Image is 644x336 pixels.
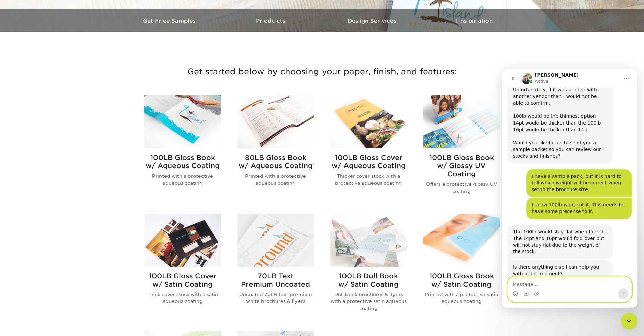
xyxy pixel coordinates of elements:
h3: Get started below by choosing your paper, finish, and features: [124,57,520,87]
img: 100LB Dull Book<br/>w/ Satin Coating Brochures & Flyers [330,214,407,267]
img: 100LB Gloss Cover<br/>w/ Satin Coating Brochures & Flyers [144,214,221,267]
a: 100LB Gloss Book<br/>w/ Satin Coating Brochures & Flyers 100LB Gloss Bookw/ Satin Coating Printed... [423,214,500,322]
iframe: Intercom live chat [621,313,637,329]
h2: 100LB Gloss Cover w/ Aqueous Coating [330,154,407,170]
a: 100LB Gloss Book<br/>w/ Aqueous Coating Brochures & Flyers 100LB Gloss Bookw/ Aqueous Coating Pri... [144,95,221,205]
a: Design Services [322,9,424,32]
a: 100LB Gloss Cover<br/>w/ Aqueous Coating Brochures & Flyers 100LB Gloss Coverw/ Aqueous Coating T... [330,95,407,205]
img: 80LB Gloss Book<br/>w/ Aqueous Coating Brochures & Flyers [237,95,314,148]
p: Printed with a protective aqueous coating [144,173,221,186]
iframe: Google Customer Reviews [2,315,57,334]
h2: 80LB Gloss Book w/ Aqueous Coating [237,154,314,170]
a: 100LB Gloss Cover<br/>w/ Satin Coating Brochures & Flyers 100LB Gloss Coverw/ Satin Coating Thick... [144,214,221,322]
p: Offers a protective glossy UV coating [423,181,500,195]
p: Thick cover stock with a satin aqueous coating [144,291,221,305]
h2: 100LB Gloss Cover w/ Satin Coating [144,272,221,288]
a: Inspiration [424,9,525,32]
p: Printed with a protective aqueous coating [237,173,314,186]
p: Dull book brochures & flyers with a protective satin aqueous coating [330,291,407,312]
h3: Get Free Samples [119,18,221,24]
h2: 100LB Gloss Book w/ Glossy UV Coating [423,154,500,178]
img: 100LB Gloss Cover<br/>w/ Aqueous Coating Brochures & Flyers [330,95,407,148]
iframe: Intercom live chat [502,69,637,308]
a: 100LB Gloss Book<br/>w/ Glossy UV Coating Brochures & Flyers 100LB Gloss Bookw/ Glossy UV Coating... [423,95,500,205]
p: Thicker cover stock with a protective aqueous coating [330,173,407,186]
p: Printed with a protective satin aqueous coating [423,291,500,305]
img: 100LB Gloss Book<br/>w/ Satin Coating Brochures & Flyers [423,214,500,267]
p: Uncoated 70LB text premium white brochures & flyers [237,291,314,305]
h3: Inspiration [424,18,525,24]
a: 70LB Text<br/>Premium Uncoated Brochures & Flyers 70LB TextPremium Uncoated Uncoated 70LB text pr... [237,214,314,322]
a: Get Free Samples [119,9,221,32]
a: 100LB Dull Book<br/>w/ Satin Coating Brochures & Flyers 100LB Dull Bookw/ Satin Coating Dull book... [330,214,407,322]
h3: Design Services [322,18,424,24]
img: 100LB Gloss Book<br/>w/ Aqueous Coating Brochures & Flyers [144,95,221,148]
img: 70LB Text<br/>Premium Uncoated Brochures & Flyers [237,214,314,267]
a: 80LB Gloss Book<br/>w/ Aqueous Coating Brochures & Flyers 80LB Gloss Bookw/ Aqueous Coating Print... [237,95,314,205]
h2: 100LB Gloss Book w/ Satin Coating [423,272,500,288]
h2: 70LB Text Premium Uncoated [237,272,314,288]
h2: 100LB Gloss Book w/ Aqueous Coating [144,154,221,170]
h3: Products [221,18,322,24]
img: 100LB Gloss Book<br/>w/ Glossy UV Coating Brochures & Flyers [423,95,500,148]
h2: 100LB Dull Book w/ Satin Coating [330,272,407,288]
a: Products [221,9,322,32]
